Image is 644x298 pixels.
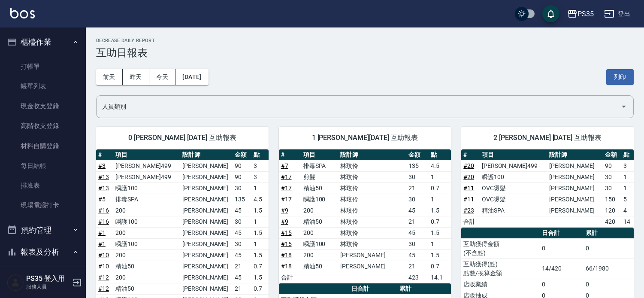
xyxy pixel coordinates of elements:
td: 1.5 [251,249,269,261]
td: 瞬護100 [480,171,547,182]
a: #18 [281,263,292,270]
td: 互助獲得(點) 點數/換算金額 [461,258,540,279]
th: 點 [621,149,634,161]
a: #9 [281,207,288,214]
td: 135 [233,194,251,205]
td: 0.7 [251,283,269,294]
td: 14/420 [540,258,584,279]
td: 排毒SPA [301,160,338,171]
button: [DATE] [175,69,208,85]
a: #17 [281,196,292,203]
td: 30 [603,182,621,194]
td: 0.7 [429,182,451,194]
td: [PERSON_NAME] [547,194,603,205]
a: 高階收支登錄 [3,116,82,136]
td: 150 [603,194,621,205]
td: [PERSON_NAME] [180,283,233,294]
th: 金額 [233,149,251,161]
a: #20 [463,162,474,169]
td: 21 [406,261,429,272]
td: 4.5 [429,160,451,171]
td: 21 [233,261,251,272]
td: 3 [251,160,269,171]
td: 30 [233,238,251,249]
a: 現金收支登錄 [3,96,82,116]
a: #12 [98,285,109,292]
td: 200 [301,227,338,238]
td: 0 [540,238,584,258]
td: 45 [233,227,251,238]
td: 4.5 [251,194,269,205]
td: 1 [251,216,269,227]
table: a dense table [279,149,451,283]
td: 66/1980 [584,258,634,279]
button: 今天 [149,69,176,85]
th: 項目 [480,149,547,161]
td: 瞬護100 [301,194,338,205]
span: 2 [PERSON_NAME] [DATE] 互助報表 [472,134,623,142]
td: [PERSON_NAME] [180,182,233,194]
a: #11 [463,196,474,203]
button: 預約管理 [3,219,82,241]
h5: PS35 登入用 [26,274,70,283]
td: 1.5 [251,205,269,216]
td: 精油50 [113,261,181,272]
td: 瞬護100 [113,182,181,194]
td: 1 [621,171,634,182]
h3: 互助日報表 [96,47,634,59]
td: [PERSON_NAME]499 [480,160,547,171]
td: 14.1 [429,272,451,283]
a: #9 [281,218,288,225]
td: 4 [621,205,634,216]
th: 累計 [584,228,634,239]
td: 0.7 [429,216,451,227]
td: [PERSON_NAME] [547,182,603,194]
a: #13 [98,185,109,192]
span: 1 [PERSON_NAME][DATE] 互助報表 [289,134,441,142]
td: 1 [429,238,451,249]
td: 30 [233,216,251,227]
a: #11 [463,185,474,192]
a: #7 [281,162,288,169]
td: 30 [406,171,429,182]
a: #16 [98,207,109,214]
td: 精油50 [301,261,338,272]
th: # [279,149,301,161]
a: #12 [98,274,109,281]
button: 登出 [601,6,634,22]
td: 林玟伶 [338,216,407,227]
td: [PERSON_NAME]499 [113,160,181,171]
td: 21 [406,182,429,194]
td: 420 [603,216,621,227]
td: 120 [603,205,621,216]
td: 90 [233,160,251,171]
td: 林玟伶 [338,227,407,238]
div: PS35 [577,9,594,19]
td: 精油SPA [480,205,547,216]
a: 每日結帳 [3,156,82,176]
td: 200 [113,272,181,283]
td: [PERSON_NAME] [180,171,233,182]
th: # [96,149,113,161]
td: 3 [251,171,269,182]
th: 金額 [603,149,621,161]
td: 精油50 [113,283,181,294]
a: 材料自購登錄 [3,136,82,156]
td: [PERSON_NAME] [180,194,233,205]
p: 服務人員 [26,283,70,291]
td: [PERSON_NAME] [180,238,233,249]
td: [PERSON_NAME] [338,249,407,261]
td: 423 [406,272,429,283]
td: 1 [429,194,451,205]
td: 林玟伶 [338,182,407,194]
td: 3 [621,160,634,171]
td: OVC燙髮 [480,182,547,194]
th: # [461,149,479,161]
td: 1.5 [251,227,269,238]
a: #5 [98,196,106,203]
th: 項目 [301,149,338,161]
a: #17 [281,173,292,180]
td: 45 [233,272,251,283]
a: #1 [98,229,106,236]
th: 點 [251,149,269,161]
